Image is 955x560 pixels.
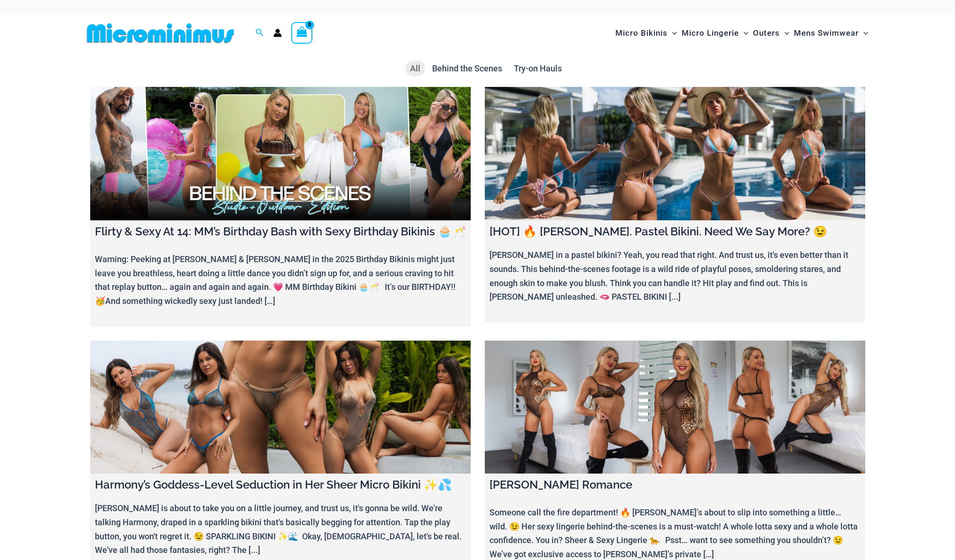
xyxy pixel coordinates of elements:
[291,22,313,44] a: View Shopping Cart, empty
[95,252,466,308] p: Warning: Peeking at [PERSON_NAME] & [PERSON_NAME] in the 2025 Birthday Bikinis might just leave y...
[95,478,466,492] h4: Harmony’s Goddess-Level Seduction in Her Sheer Micro Bikini ✨💦
[753,21,780,45] span: Outers
[95,501,466,557] p: [PERSON_NAME] is about to take you on a little journey, and trust us, it's gonna be wild. We're t...
[273,29,282,37] a: Account icon link
[794,21,859,45] span: Mens Swimwear
[612,17,872,49] nav: Site Navigation
[432,63,502,73] span: Behind the Scenes
[682,21,739,45] span: Micro Lingerie
[668,21,677,45] span: Menu Toggle
[90,87,471,220] a: Flirty & Sexy At 14: MM’s Birthday Bash with Sexy Birthday Bikinis 🧁🥂
[751,19,792,47] a: OutersMenu ToggleMenu Toggle
[489,478,861,492] h4: [PERSON_NAME] Romance
[613,19,679,47] a: Micro BikinisMenu ToggleMenu Toggle
[615,21,668,45] span: Micro Bikinis
[514,63,562,73] span: Try-on Hauls
[83,23,238,44] img: MM SHOP LOGO FLAT
[780,21,789,45] span: Menu Toggle
[739,21,748,45] span: Menu Toggle
[485,87,865,220] a: [HOT] 🔥 Olivia. Pastel Bikini. Need We Say More? 😉
[859,21,868,45] span: Menu Toggle
[679,19,751,47] a: Micro LingerieMenu ToggleMenu Toggle
[489,225,861,239] h4: [HOT] 🔥 [PERSON_NAME]. Pastel Bikini. Need We Say More? 😉
[792,19,870,47] a: Mens SwimwearMenu ToggleMenu Toggle
[90,341,471,474] a: Harmony’s Goddess-Level Seduction in Her Sheer Micro Bikini ✨💦
[95,225,466,239] h4: Flirty & Sexy At 14: MM’s Birthday Bash with Sexy Birthday Bikinis 🧁🥂
[485,341,865,474] a: Ilana Savage Romance
[489,248,861,304] p: [PERSON_NAME] in a pastel bikini? Yeah, you read that right. And trust us, it's even better than ...
[256,27,264,39] a: Search icon link
[410,63,420,73] span: All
